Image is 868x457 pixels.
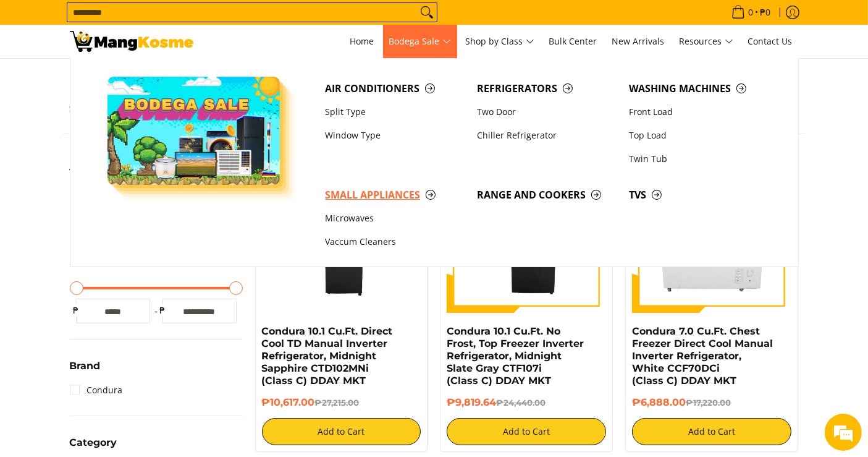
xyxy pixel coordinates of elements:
a: Chiller Refrigerator [471,124,623,147]
button: Search [417,3,437,22]
a: Refrigerators [471,77,623,100]
del: ₱27,215.00 [315,398,360,408]
a: Twin Tub [623,147,775,171]
a: Range and Cookers [471,183,623,207]
a: Window Type [319,124,471,147]
textarea: Type your message and hit 'Enter' [6,316,235,359]
summary: Open [70,438,117,457]
a: Bulk Center [543,25,604,58]
span: • [728,6,775,19]
h6: ₱6,888.00 [632,396,791,409]
a: TVs [623,183,775,207]
a: Microwaves [319,207,471,231]
span: Category [70,438,117,448]
a: Condura 10.1 Cu.Ft. Direct Cool TD Manual Inverter Refrigerator, Midnight Sapphire CTD102MNi (Cla... [262,325,393,387]
nav: Main Menu [206,25,799,58]
span: Washing Machines [629,81,769,96]
button: Add to Cart [262,418,421,445]
a: Split Type [319,100,471,124]
a: Small Appliances [319,183,471,207]
span: Brand [70,361,101,371]
summary: Open [70,361,101,380]
span: Refrigerators [477,81,617,96]
span: 0 [747,8,756,17]
a: Home [344,25,381,58]
img: Class C Home &amp; Business Appliances: Up to 70% Off l Mang Kosme [70,31,193,52]
a: Vaccum Cleaners [319,231,471,254]
h6: ₱9,819.64 [447,396,606,409]
a: Front Load [623,100,775,124]
a: Top Load [623,124,775,147]
span: Bulk Center [549,35,597,47]
span: Home [350,35,374,47]
a: New Arrivals [606,25,671,58]
span: Range and Cookers [477,187,617,203]
span: Bodega Sale [389,34,451,49]
del: ₱17,220.00 [686,398,731,408]
img: Bodega Sale [107,77,280,185]
span: Contact Us [748,35,793,47]
a: Condura 10.1 Cu.Ft. No Frost, Top Freezer Inverter Refrigerator, Midnight Slate Gray CTF107i (Cla... [447,325,584,387]
span: Resources [680,34,733,49]
span: Shop by Class [466,34,534,49]
button: Add to Cart [447,418,606,445]
div: Minimize live chat window [203,6,232,36]
span: New Arrivals [612,35,665,47]
span: We're online! [72,145,171,270]
summary: Open [70,258,96,278]
a: Bodega Sale [383,25,457,58]
div: Chat with us now [64,69,208,85]
span: ₱ [70,304,82,317]
del: ₱24,440.00 [496,398,546,408]
span: TVs [629,187,769,203]
span: Small Appliances [325,187,465,203]
a: Shop by Class [460,25,541,58]
a: Condura [70,380,123,400]
span: Price [70,258,96,268]
a: Washing Machines [623,77,775,100]
a: Condura 7.0 Cu.Ft. Chest Freezer Direct Cool Manual Inverter Refrigerator, White CCF70DCi (Class ... [632,325,773,387]
button: Add to Cart [632,418,791,445]
h6: ₱10,617.00 [262,396,421,409]
a: Contact Us [742,25,799,58]
a: Two Door [471,100,623,124]
span: ₱0 [759,8,773,17]
span: Air Conditioners [325,81,465,96]
a: Air Conditioners [319,77,471,100]
span: ₱ [156,304,169,317]
a: Resources [673,25,739,58]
